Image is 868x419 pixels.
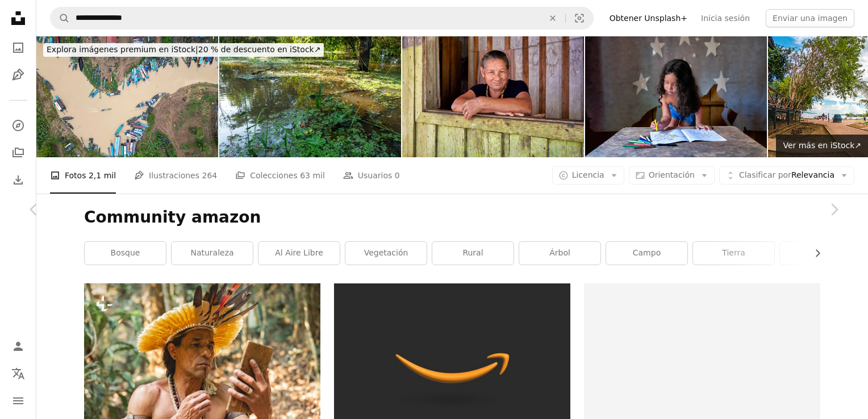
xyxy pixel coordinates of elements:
[84,207,820,228] h1: Community amazon
[43,43,324,57] div: 20 % de descuento en iStock ↗
[395,169,400,182] span: 0
[258,242,340,265] a: al aire libre
[47,45,198,54] span: Explora imágenes premium en iStock |
[432,242,514,265] a: rural
[780,242,861,265] a: Pataxó
[334,363,570,373] a: una sonrisa naranja sobre un fondo negro
[603,9,694,27] a: Obtener Unsplash+
[585,36,767,157] img: Una niña de una comunidad indígena de la Amazonía brasileña colorea por primera vez en un cuadern...
[566,7,593,29] button: Búsqueda visual
[172,242,253,265] a: naturaleza
[606,242,687,265] a: campo
[84,357,320,367] a: Un hombre nativo americano sosteniendo un libro en el bosque
[776,135,868,157] a: Ver más en iStock↗
[85,242,166,265] a: bosque
[402,36,584,157] img: Retrato de una abuela de una comunidad indígena de la Amazonía en Brasil
[345,242,427,265] a: vegetación
[7,362,30,385] button: Idioma
[134,157,217,194] a: Ilustraciones 264
[235,157,325,194] a: Colecciones 63 mil
[219,36,401,157] img: Paisaje del río Amazonas cerca de la comunidad de Anama.
[649,170,695,179] span: Orientación
[7,114,30,137] a: Explorar
[739,170,834,181] span: Relevancia
[766,9,854,27] button: Enviar una imagen
[343,157,400,194] a: Usuarios 0
[719,166,854,185] button: Clasificar porRelevancia
[783,141,861,150] span: Ver más en iStock ↗
[739,170,791,179] span: Clasificar por
[7,141,30,164] a: Colecciones
[202,169,217,182] span: 264
[300,169,325,182] span: 63 mil
[572,170,604,179] span: Licencia
[50,7,594,30] form: Encuentra imágenes en todo el sitio
[7,335,30,358] a: Iniciar sesión / Registrarse
[540,7,565,29] button: Borrar
[629,166,715,185] button: Orientación
[51,7,70,29] button: Buscar en Unsplash
[36,36,331,64] a: Explora imágenes premium en iStock|20 % de descuento en iStock↗
[693,242,774,265] a: tierra
[7,389,30,412] button: Menú
[519,242,600,265] a: árbol
[7,64,30,86] a: Ilustraciones
[36,36,218,157] img: Coloridos barcos navegan y atracan en un puerto fluvial en la selva amazónica
[800,155,868,264] a: Siguiente
[694,9,757,27] a: Inicia sesión
[7,36,30,59] a: Fotos
[552,166,624,185] button: Licencia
